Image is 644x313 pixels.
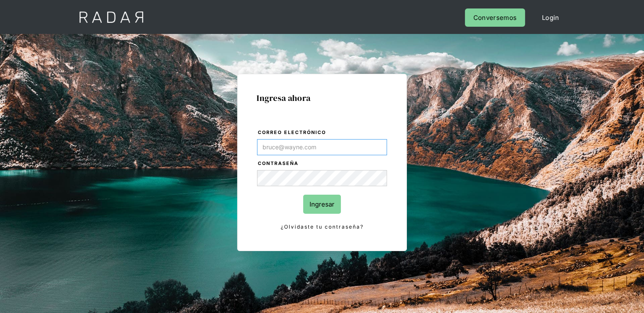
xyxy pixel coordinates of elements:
label: Correo electrónico [258,129,387,137]
a: ¿Olvidaste tu contraseña? [257,222,387,232]
label: Contraseña [258,159,387,168]
a: Login [533,8,568,27]
input: bruce@wayne.com [257,139,387,155]
input: Ingresar [303,195,341,214]
h1: Ingresa ahora [257,93,387,103]
a: Conversemos [465,8,525,27]
form: Login Form [257,128,387,232]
